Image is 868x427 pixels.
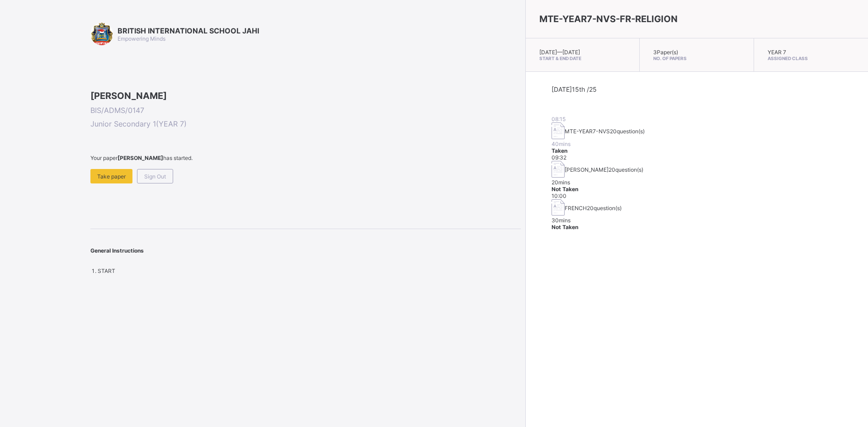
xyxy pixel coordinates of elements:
[552,161,565,178] img: take_paper.cd97e1aca70de81545fe8e300f84619e.svg
[552,85,597,93] span: [DATE] 15th /25
[118,155,163,161] b: [PERSON_NAME]
[539,14,678,24] span: MTE-YEAR7-NVS-FR-RELIGION
[768,56,854,61] span: Assigned Class
[610,128,645,135] span: 20 question(s)
[552,116,566,122] span: 08:15
[565,166,609,173] span: [PERSON_NAME]
[653,49,678,56] span: 3 Paper(s)
[653,56,740,61] span: No. of Papers
[552,186,578,192] span: Not Taken
[539,49,580,56] span: [DATE] — [DATE]
[565,205,587,211] span: FRENCH
[587,205,622,211] span: 20 question(s)
[118,35,165,42] span: Empowering Minds
[609,166,643,173] span: 20 question(s)
[552,122,565,139] img: take_paper.cd97e1aca70de81545fe8e300f84619e.svg
[98,267,115,274] span: START
[90,155,521,161] span: Your paper has started.
[552,199,565,216] img: take_paper.cd97e1aca70de81545fe8e300f84619e.svg
[552,179,570,186] span: 20 mins
[90,119,521,128] span: Junior Secondary 1 ( YEAR 7 )
[552,192,566,199] span: 10:00
[565,128,610,135] span: MTE-YEAR7-NVS
[97,173,126,180] span: Take paper
[539,56,626,61] span: Start & End Date
[552,141,571,147] span: 40 mins
[118,26,259,35] span: BRITISH INTERNATIONAL SCHOOL JAHI
[768,49,786,56] span: YEAR 7
[552,147,567,154] span: Taken
[90,106,521,115] span: BIS/ADMS/0147
[144,173,166,180] span: Sign Out
[90,247,144,254] span: General Instructions
[552,154,566,161] span: 09:32
[552,224,578,230] span: Not Taken
[552,217,571,224] span: 30 mins
[90,90,521,101] span: [PERSON_NAME]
